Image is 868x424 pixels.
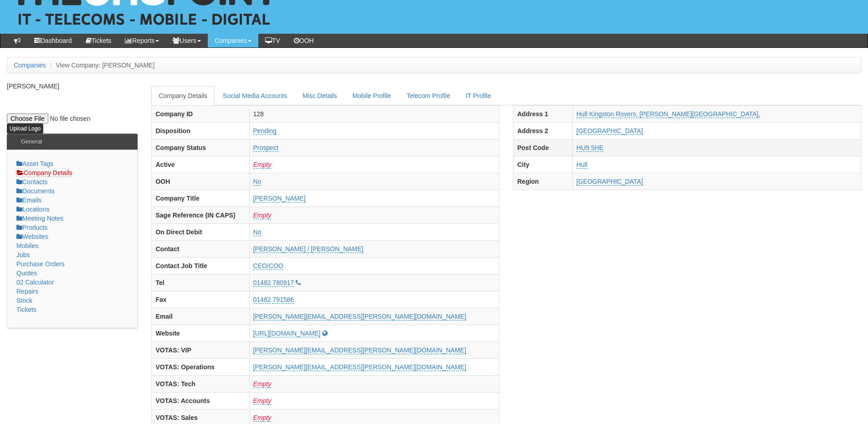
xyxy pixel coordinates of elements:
th: Sage Reference (IN CAPS) [152,207,249,223]
th: Company Title [152,190,249,207]
th: VOTAS: Accounts [152,392,249,409]
a: Tickets [79,34,118,47]
a: Reports [118,34,166,47]
a: Websites [16,233,48,240]
a: Repairs [16,288,38,295]
a: Misc Details [295,86,344,105]
a: Empty [253,212,272,219]
a: Pending [253,127,277,135]
a: 01482 791586 [253,296,294,304]
a: [PERSON_NAME][EMAIL_ADDRESS][PERSON_NAME][DOMAIN_NAME] [253,363,467,371]
a: Companies [14,62,46,69]
p: [PERSON_NAME] [7,82,138,91]
a: [PERSON_NAME][EMAIL_ADDRESS][PERSON_NAME][DOMAIN_NAME] [253,346,467,354]
th: Address 1 [514,105,573,122]
a: Locations [16,206,50,213]
a: Mobiles [16,242,38,249]
a: Quotes [16,269,37,277]
th: Fax [152,291,249,308]
a: Stock [16,297,32,304]
th: VOTAS: Tech [152,375,249,392]
th: Region [514,173,573,190]
a: Companies [208,34,258,47]
th: Tel [152,274,249,291]
th: Address 2 [514,122,573,139]
a: 01482 780917 [253,279,294,287]
th: Contact Job Title [152,257,249,274]
a: No [253,228,262,236]
a: Contacts [16,178,47,186]
a: TV [258,34,287,47]
a: Telecom Profile [399,86,457,105]
a: [PERSON_NAME][EMAIL_ADDRESS][PERSON_NAME][DOMAIN_NAME] [253,313,467,321]
a: 02 Calculator [16,279,54,286]
li: View Company: [PERSON_NAME] [48,61,155,70]
a: [URL][DOMAIN_NAME] [253,330,321,337]
a: Products [16,224,47,231]
a: Asset Tags [16,160,53,167]
a: HU9 5HE [576,144,603,152]
th: Email [152,308,249,325]
input: Upload Logo [7,124,43,134]
a: Hull [576,161,587,169]
a: Empty [253,414,272,422]
a: OOH [287,34,321,47]
a: Emails [16,196,41,204]
a: Social Media Accounts [216,86,294,105]
a: Hull Kingston Rovers, [PERSON_NAME][GEOGRAPHIC_DATA], [576,110,760,118]
a: Empty [253,380,272,388]
a: Meeting Notes [16,215,63,222]
td: 128 [249,105,499,122]
th: OOH [152,173,249,190]
a: Empty [253,397,272,405]
th: Company Status [152,139,249,156]
a: [PERSON_NAME] / [PERSON_NAME] [253,245,364,253]
th: Active [152,156,249,173]
a: Prospect [253,144,278,152]
a: IT Profile [458,86,498,105]
a: Users [166,34,208,47]
a: [GEOGRAPHIC_DATA] [576,127,643,135]
a: Empty [253,161,272,169]
a: Jobs [16,251,30,259]
a: Tickets [16,306,36,313]
th: City [514,156,573,173]
a: [PERSON_NAME] [253,195,306,202]
th: On Direct Debit [152,223,249,240]
a: Purchase Orders [16,260,65,268]
th: Contact [152,240,249,257]
a: Company Details [151,86,215,105]
th: Post Code [514,139,573,156]
a: Documents [16,187,55,195]
th: VOTAS: VIP [152,341,249,358]
th: Website [152,325,249,341]
a: Company Details [16,169,72,177]
a: [GEOGRAPHIC_DATA] [576,178,643,186]
a: Mobile Profile [345,86,398,105]
a: No [253,178,262,186]
a: Dashboard [27,34,79,47]
a: CEO/COO [253,262,283,270]
th: Disposition [152,122,249,139]
th: Company ID [152,105,249,122]
th: VOTAS: Operations [152,358,249,375]
h3: General [16,134,46,150]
